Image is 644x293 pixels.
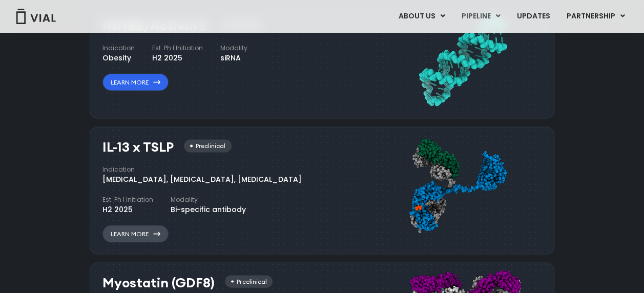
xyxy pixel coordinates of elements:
[102,139,174,154] h3: IL-13 x TSLP
[102,52,135,63] div: Obesity
[102,174,302,184] div: [MEDICAL_DATA], [MEDICAL_DATA], [MEDICAL_DATA]
[453,8,508,25] a: PIPELINEMenu Toggle
[225,275,273,288] div: Preclinical
[102,275,215,290] h3: Myostatin (GDF8)
[184,139,232,152] div: Preclinical
[171,195,246,204] h4: Modality
[15,9,56,24] img: Vial Logo
[171,204,246,215] div: Bi-specific antibody
[102,43,135,52] h4: Indication
[558,8,633,25] a: PARTNERSHIPMenu Toggle
[220,43,247,52] h4: Modality
[102,73,169,91] a: Learn More
[509,8,558,25] a: UPDATES
[102,225,169,242] a: Learn More
[220,52,247,63] div: siRNA
[102,204,153,215] div: H2 2025
[390,8,453,25] a: ABOUT USMenu Toggle
[102,195,153,204] h4: Est. Ph I Initiation
[102,164,302,174] h4: Indication
[152,52,203,63] div: H2 2025
[152,43,203,52] h4: Est. Ph I Initiation
[102,18,207,33] h3: INHBE/Activin E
